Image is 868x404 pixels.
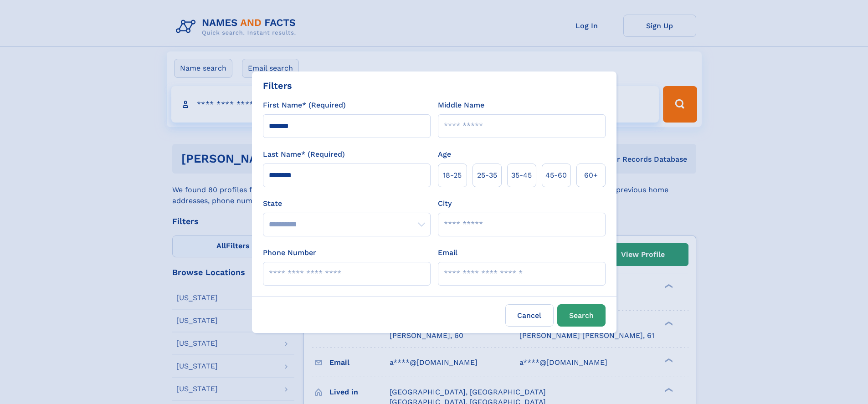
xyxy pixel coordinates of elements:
button: Search [557,304,606,327]
label: Email [438,247,457,258]
div: Filters [263,79,292,92]
span: 25‑35 [477,170,497,181]
span: 60+ [584,170,598,181]
label: Middle Name [438,100,484,111]
span: 45‑60 [545,170,567,181]
span: 18‑25 [443,170,462,181]
label: Cancel [505,304,554,327]
label: Age [438,149,451,160]
label: First Name* (Required) [263,100,346,111]
label: State [263,198,431,209]
label: Last Name* (Required) [263,149,345,160]
label: City [438,198,452,209]
span: 35‑45 [511,170,532,181]
label: Phone Number [263,247,316,258]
